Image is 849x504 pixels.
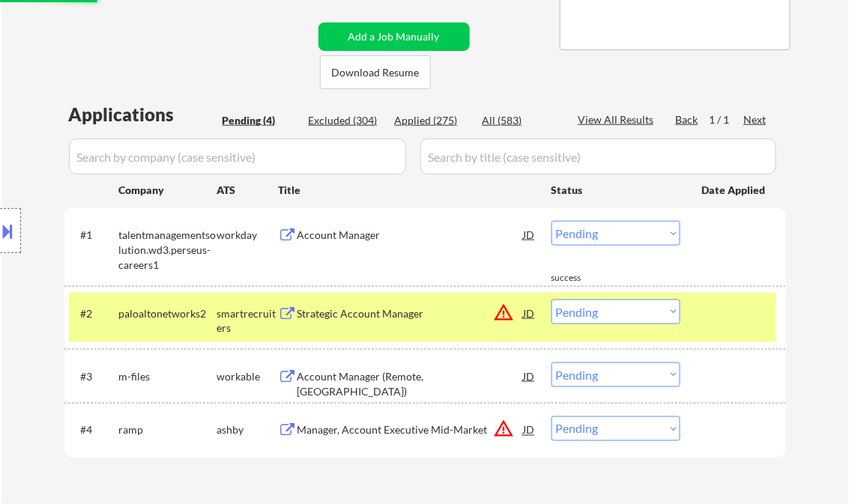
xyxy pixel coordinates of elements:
[552,176,680,203] div: Status
[395,113,470,128] div: Applied (275)
[320,55,431,89] button: Download Resume
[552,272,611,285] div: success
[522,300,537,327] div: JD
[522,221,537,248] div: JD
[119,423,217,438] div: ramp
[81,369,107,384] div: #3
[119,369,217,384] div: m-files
[81,423,107,438] div: #4
[522,362,537,389] div: JD
[318,22,470,51] button: Add a Job Manually
[217,423,279,438] div: ashby
[578,112,659,127] div: View All Results
[494,302,515,323] button: warning_amber
[483,113,558,128] div: All (583)
[710,112,744,127] div: 1 / 1
[420,139,776,174] input: Search by title (case sensitive)
[297,423,524,438] div: Manager, Account Executive Mid-Market
[297,228,524,243] div: Account Manager
[297,306,524,321] div: Strategic Account Manager
[744,112,768,127] div: Next
[297,369,524,398] div: Account Manager (Remote, [GEOGRAPHIC_DATA])
[217,369,279,384] div: workable
[676,112,700,127] div: Back
[279,183,537,198] div: Title
[702,183,768,198] div: Date Applied
[309,113,384,128] div: Excluded (304)
[522,416,537,443] div: JD
[494,419,515,440] button: warning_amber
